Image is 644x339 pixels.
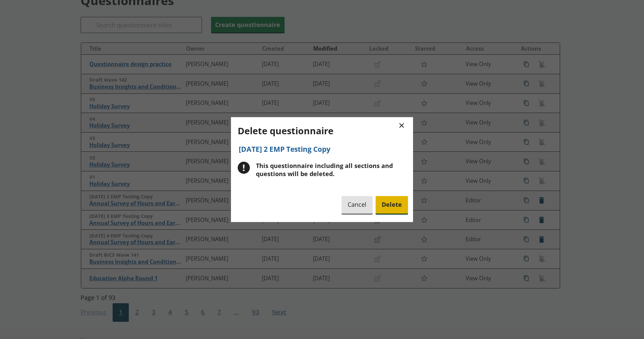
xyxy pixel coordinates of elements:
h2: Delete questionnaire [238,124,408,137]
h3: [DATE] 2 EMP Testing Copy [239,144,408,154]
button: × [396,118,408,133]
div: This questionnaire including all sections and questions will be deleted. [256,162,408,178]
button: Cancel [342,196,373,214]
button: Delete [376,196,408,214]
div: ! [238,162,250,174]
